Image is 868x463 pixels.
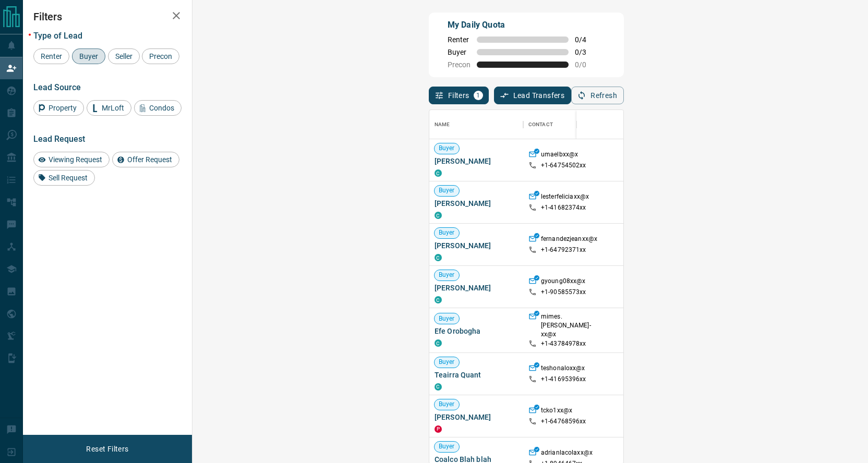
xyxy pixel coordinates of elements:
p: +1- 64754502xx [541,161,586,170]
button: Lead Transfers [494,87,572,104]
span: 0 / 3 [575,48,598,56]
div: condos.ca [435,212,442,219]
span: Offer Request [124,155,176,164]
span: Lead Request [33,134,85,144]
span: Lead Source [33,82,81,92]
h2: Filters [33,10,182,23]
span: Condos [146,104,178,112]
div: Sell Request [33,170,95,186]
span: Buyer [435,228,459,237]
div: Seller [108,48,140,64]
span: Renter [37,52,66,60]
span: Buyer [435,400,459,409]
span: Buyer [435,144,459,153]
span: 0 / 4 [575,35,598,44]
span: Buyer [448,48,471,56]
p: lesterfeliciaxx@x [541,192,589,203]
span: 1 [475,92,482,99]
span: 0 / 0 [575,60,598,69]
p: teshonaloxx@x [541,364,585,375]
div: condos.ca [435,169,442,177]
p: +1- 90585573xx [541,288,586,297]
div: Offer Request [112,152,179,167]
button: Filters1 [429,87,489,104]
div: Contact [528,110,553,139]
div: Precon [142,48,179,64]
div: condos.ca [435,254,442,261]
span: Viewing Request [45,155,106,164]
span: [PERSON_NAME] [435,412,518,422]
p: +1- 43784978xx [541,339,586,348]
p: +1- 41695396xx [541,375,586,384]
span: Buyer [435,271,459,279]
span: Type of Lead [33,31,82,41]
span: Efe Orobogha [435,326,518,336]
p: +1- 64768596xx [541,417,586,426]
div: Viewing Request [33,152,110,167]
div: property.ca [435,425,442,433]
p: tcko1xx@x [541,406,572,417]
div: condos.ca [435,383,442,391]
p: adrianlacolaxx@x [541,448,593,459]
span: MrLoft [98,104,128,112]
span: Teairra Quant [435,370,518,380]
span: Property [45,104,80,112]
div: MrLoft [87,100,131,116]
button: Refresh [571,87,624,104]
div: condos.ca [435,296,442,303]
p: +1- 64792371xx [541,246,586,254]
span: Buyer [435,358,459,367]
div: Name [435,110,450,139]
span: Seller [112,52,136,60]
span: Buyer [435,442,459,451]
span: Precon [146,52,176,60]
span: Buyer [76,52,102,60]
span: Buyer [435,186,459,195]
p: fernandezjeanxx@x [541,235,597,246]
span: [PERSON_NAME] [435,156,518,166]
div: Buyer [72,48,105,64]
p: mimes.[PERSON_NAME]-xx@x [541,312,601,339]
span: Sell Request [45,174,91,182]
div: condos.ca [435,339,442,347]
div: Property [33,100,84,116]
div: Contact [523,110,607,139]
p: gyoung08xx@x [541,277,586,288]
p: +1- 41682374xx [541,203,586,212]
div: Condos [134,100,182,116]
span: Precon [448,60,471,69]
p: umaelbxx@x [541,150,578,161]
span: [PERSON_NAME] [435,283,518,293]
span: Buyer [435,314,459,323]
div: Name [429,110,523,139]
button: Reset Filters [79,440,135,458]
p: My Daily Quota [448,19,598,31]
span: [PERSON_NAME] [435,240,518,251]
span: [PERSON_NAME] [435,198,518,209]
span: Renter [448,35,471,44]
div: Renter [33,48,69,64]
